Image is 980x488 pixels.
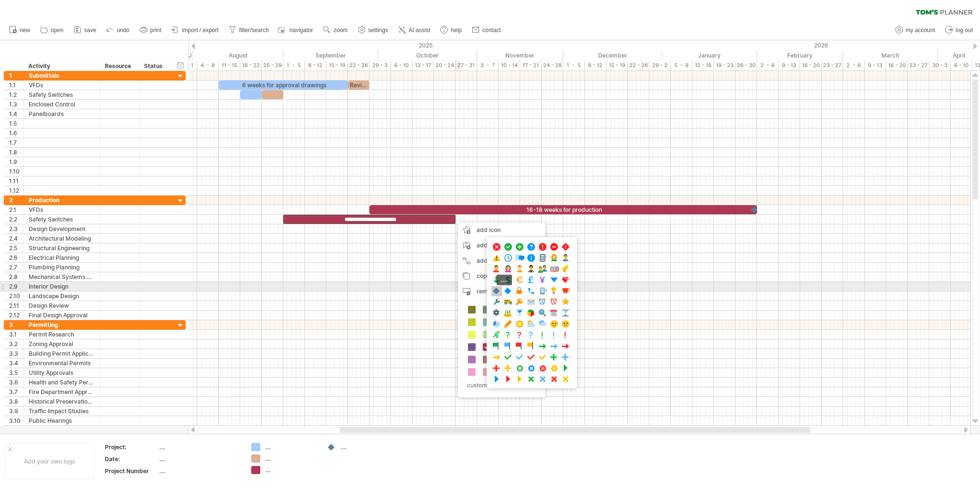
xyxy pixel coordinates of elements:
[9,272,23,281] div: 2.8
[9,138,23,147] div: 1.7
[9,416,23,425] div: 3.10
[29,196,95,205] div: Production
[542,60,563,70] div: 24 - 28
[29,349,95,358] div: Building Permit Application
[9,301,23,310] div: 2.11
[29,378,95,387] div: Health and Safety Permits
[29,311,95,320] div: Final Design Approval
[779,60,800,70] div: 9 - 13
[9,128,23,138] div: 1.6
[348,81,369,90] div: Review
[29,81,95,90] div: VFDs
[29,215,95,224] div: Safety Switches
[265,443,317,451] div: ....
[9,407,23,416] div: 3.9
[886,60,908,70] div: 16 - 20
[9,330,23,339] div: 3.1
[628,60,649,70] div: 22 - 26
[9,349,23,358] div: 3.3
[956,27,973,34] span: log out
[29,301,95,310] div: Design Review
[29,109,95,118] div: Panelboards
[9,176,23,186] div: 1.11
[409,27,430,34] span: AI assist
[150,27,161,34] span: print
[477,50,563,60] div: November 2025
[714,60,735,70] div: 19 - 23
[29,416,95,425] div: Public Hearings
[438,24,465,36] a: help
[497,275,512,285] span: ....
[563,50,662,60] div: December 2025
[662,50,757,60] div: January 2026
[369,60,391,70] div: 29 - 3
[159,443,240,451] div: ....
[29,291,95,301] div: Landscape Design
[28,61,95,71] div: Activity
[105,455,157,463] div: Date:
[29,407,95,416] div: Traffic Impact Studies
[71,24,99,36] a: save
[477,272,520,279] span: copy time block
[9,196,23,205] div: 2
[326,60,348,70] div: 15 - 19
[321,24,350,36] a: zoom
[735,60,757,70] div: 26 - 30
[29,282,95,291] div: Interior Design
[369,205,757,214] div: 16-18 weeks for production
[469,24,504,36] a: contact
[451,27,462,34] span: help
[29,244,95,253] div: Structural Engineering
[9,263,23,272] div: 2.7
[9,387,23,396] div: 3.7
[9,100,23,109] div: 1.3
[9,157,23,166] div: 1.9
[9,119,23,128] div: 1.5
[29,100,95,109] div: Enclosed Control
[348,60,369,70] div: 22 - 26
[38,24,67,36] a: open
[29,71,95,80] div: Submittals
[182,27,219,34] span: import / export
[7,24,33,36] a: new
[499,60,520,70] div: 10 - 14
[159,455,240,463] div: ....
[219,81,348,90] div: 6 weeks for approval drawings
[104,24,133,36] a: undo
[943,24,976,36] a: log out
[9,397,23,406] div: 3.8
[908,60,929,70] div: 23 - 27
[29,368,95,377] div: Utility Approvals
[9,71,23,80] div: 1
[51,27,64,34] span: open
[671,60,692,70] div: 5 - 9
[865,60,886,70] div: 9 - 13
[458,222,546,238] div: add icon
[9,215,23,224] div: 2.2
[477,60,499,70] div: 3 - 7
[219,60,240,70] div: 11 - 15
[482,27,501,34] span: contact
[391,60,412,70] div: 6 - 10
[378,50,477,60] div: October 2025
[9,90,23,99] div: 1.2
[368,27,388,34] span: settings
[29,90,95,99] div: Safety Switches
[396,24,433,36] a: AI assist
[434,60,456,70] div: 20 - 24
[9,291,23,301] div: 2.10
[692,60,714,70] div: 12 - 16
[277,24,316,36] a: navigator
[29,224,95,233] div: Design Development
[290,27,313,34] span: navigator
[29,320,95,329] div: Permitting
[29,272,95,281] div: Mechanical Systems Design
[262,60,283,70] div: 25 - 29
[9,253,23,262] div: 2.6
[29,397,95,406] div: Historical Preservation Approval
[9,282,23,291] div: 2.9
[843,50,938,60] div: March 2026
[9,109,23,118] div: 1.4
[9,359,23,368] div: 3.4
[105,443,157,451] div: Project:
